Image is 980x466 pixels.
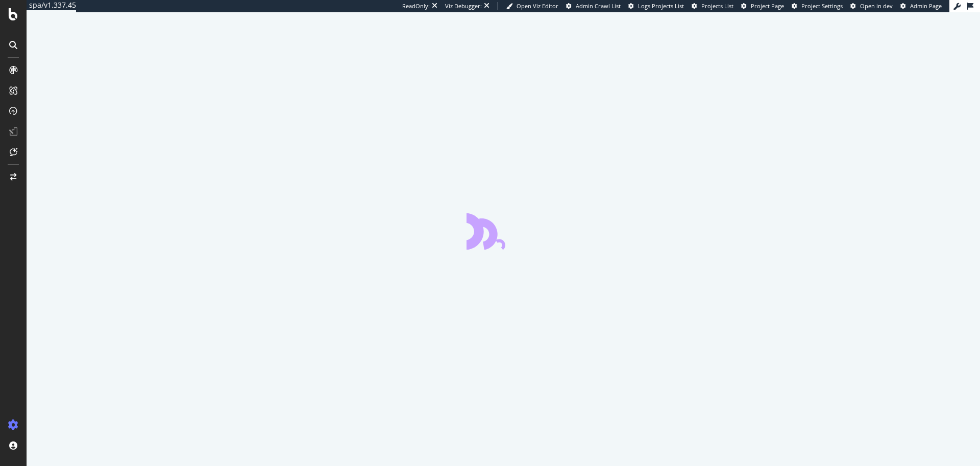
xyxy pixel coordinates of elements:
span: Logs Projects List [638,2,684,10]
a: Projects List [692,2,733,10]
span: Admin Page [910,2,942,10]
div: animation [467,213,540,250]
div: ReadOnly: [402,2,430,10]
a: Admin Crawl List [566,2,621,10]
a: Open Viz Editor [506,2,558,10]
a: Admin Page [900,2,942,10]
a: Logs Projects List [628,2,684,10]
div: Viz Debugger: [445,2,482,10]
a: Project Page [741,2,784,10]
a: Open in dev [850,2,893,10]
span: Open Viz Editor [517,2,558,10]
span: Projects List [701,2,733,10]
span: Admin Crawl List [576,2,621,10]
span: Project Settings [801,2,843,10]
span: Project Page [751,2,784,10]
a: Project Settings [792,2,843,10]
span: Open in dev [860,2,893,10]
